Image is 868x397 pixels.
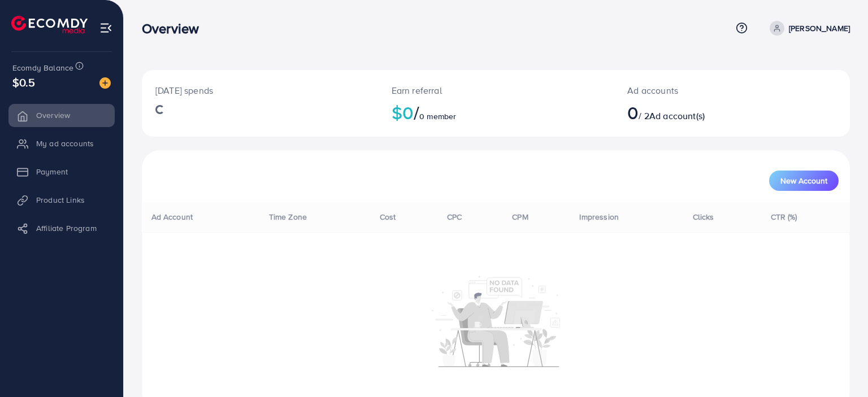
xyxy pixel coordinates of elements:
[627,99,639,125] span: 0
[155,84,364,97] p: [DATE] spends
[627,102,777,123] h2: / 2
[649,110,705,122] span: Ad account(s)
[11,16,88,33] img: logo
[780,177,827,185] span: New Account
[769,171,839,191] button: New Account
[392,84,601,97] p: Earn referral
[142,20,208,37] h3: Overview
[99,77,111,89] img: image
[627,84,777,97] p: Ad accounts
[99,21,112,34] img: menu
[414,99,419,125] span: /
[12,62,73,73] span: Ecomdy Balance
[789,21,850,35] p: [PERSON_NAME]
[392,102,601,123] h2: $0
[765,21,850,36] a: [PERSON_NAME]
[12,74,36,90] span: $0.5
[419,111,456,122] span: 0 member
